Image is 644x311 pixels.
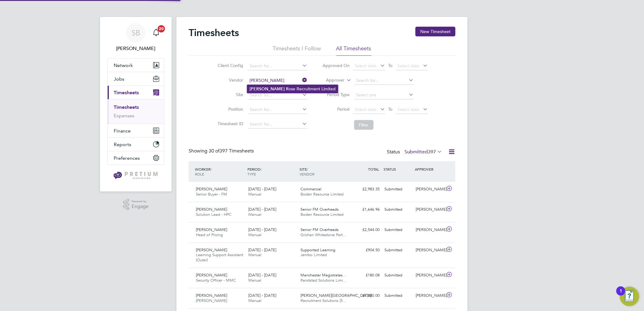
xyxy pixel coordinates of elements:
[248,62,307,70] input: Search for...
[414,270,445,280] div: [PERSON_NAME]
[196,192,227,197] span: Senior Buyer - FM
[248,252,261,257] span: Manual
[250,86,285,92] b: [PERSON_NAME]
[620,287,639,306] button: Open Resource Center, 1 new notification
[196,247,227,252] span: [PERSON_NAME]
[246,164,298,179] div: PERIOD
[351,270,382,280] div: £180.08
[107,171,164,181] a: Go to home page
[619,291,622,299] div: 1
[196,186,227,192] span: [PERSON_NAME]
[196,278,236,283] span: Security Officer - MMC
[248,186,276,192] span: [DATE] - [DATE]
[382,291,414,301] div: Submitted
[248,76,307,85] input: Search for...
[132,29,140,37] span: SB
[248,273,276,278] span: [DATE] - [DATE]
[247,85,338,93] li: ose Recruitment Limited
[428,149,436,155] span: 397
[398,107,420,112] span: Select date
[196,212,231,217] span: Solution Lead - HPC
[108,72,164,85] button: Jobs
[301,273,347,278] span: Manchester Magistrates…
[301,232,347,237] span: Grichan Whitestone Part…
[248,212,261,217] span: Manual
[404,149,442,155] label: Submitted
[307,167,308,172] span: /
[286,86,289,92] b: R
[196,298,227,303] span: [PERSON_NAME]
[158,25,165,32] span: 20
[301,252,327,257] span: Jambo Limited
[247,172,256,176] span: TYPE
[196,232,223,237] span: Head of Pricing
[196,227,227,232] span: [PERSON_NAME]
[114,113,134,119] a: Expenses
[301,247,336,252] span: Supported Learning
[209,148,220,154] span: 30 of
[354,120,374,130] button: Filter
[323,106,350,112] label: Period
[196,207,227,212] span: [PERSON_NAME]
[414,184,445,194] div: [PERSON_NAME]
[301,278,347,283] span: Randstad Solutions Limi…
[248,120,307,129] input: Search for...
[414,164,445,175] div: APPROVER
[387,62,394,69] span: To
[114,128,131,134] span: Finance
[298,164,351,179] div: SITE
[414,225,445,235] div: [PERSON_NAME]
[355,63,377,69] span: Select date
[351,245,382,255] div: £904.50
[382,164,414,175] div: STATUS
[248,293,276,298] span: [DATE] - [DATE]
[216,106,243,112] label: Position
[301,212,344,217] span: Boden Resource Limited
[301,207,339,212] span: Senior FM Overheads
[414,291,445,301] div: [PERSON_NAME]
[382,270,414,280] div: Submitted
[414,205,445,215] div: [PERSON_NAME]
[248,91,307,99] input: Search for...
[248,247,276,252] span: [DATE] - [DATE]
[415,27,455,36] button: New Timesheet
[114,104,139,110] a: Timesheets
[108,59,164,72] button: Network
[107,23,164,52] a: SB[PERSON_NAME]
[301,186,322,192] span: Commercial
[196,252,243,263] span: Learning Support Assistant (Outer)
[317,77,345,83] label: Approver
[368,167,379,172] span: TOTAL
[248,105,307,114] input: Search for...
[387,148,443,156] div: Status
[195,172,204,176] span: ROLE
[114,62,133,68] span: Network
[114,90,139,95] span: Timesheets
[248,227,276,232] span: [DATE] - [DATE]
[216,92,243,97] label: Site
[108,138,164,151] button: Reports
[216,77,243,83] label: Vendor
[260,167,262,172] span: /
[216,63,243,68] label: Client Config
[114,142,131,147] span: Reports
[354,91,414,99] input: Select one
[382,245,414,255] div: Submitted
[248,278,261,283] span: Manual
[414,245,445,255] div: [PERSON_NAME]
[100,17,172,192] nav: Main navigation
[301,192,344,197] span: Boden Resource Limited
[387,105,394,113] span: To
[132,199,149,204] span: Powered by
[301,227,339,232] span: Senior FM Overheads
[209,148,254,154] span: 397 Timesheets
[108,124,164,137] button: Finance
[301,293,372,298] span: [PERSON_NAME][GEOGRAPHIC_DATA]
[248,207,276,212] span: [DATE] - [DATE]
[189,148,255,154] div: Showing
[351,291,382,301] div: £1,080.00
[398,63,420,69] span: Select date
[382,184,414,194] div: Submitted
[323,63,350,68] label: Approved On
[108,86,164,99] button: Timesheets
